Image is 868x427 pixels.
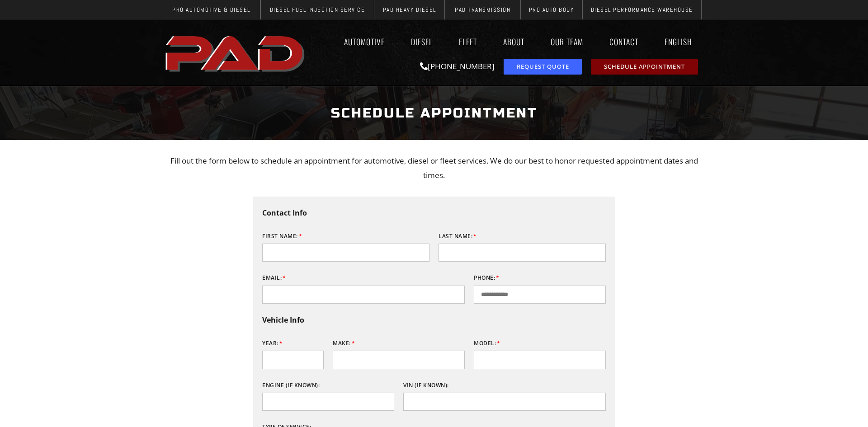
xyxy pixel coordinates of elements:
span: Pro Auto Body [529,7,574,13]
span: PAD Transmission [455,7,510,13]
span: Schedule Appointment [604,64,685,70]
h1: Schedule Appointment [167,96,701,130]
label: Phone: [474,271,500,285]
a: English [656,31,705,52]
label: Year: [262,336,283,351]
label: Engine (if known): [262,378,320,393]
a: Fleet [450,31,486,52]
img: The image shows the word "PAD" in bold, red, uppercase letters with a slight shadow effect. [163,28,309,77]
label: Model: [474,336,500,351]
label: Last Name: [439,229,477,244]
label: First Name: [262,229,302,244]
a: Contact [601,31,647,52]
nav: Menu [309,31,705,52]
a: Automotive [335,31,393,52]
a: About [495,31,533,52]
a: pro automotive and diesel home page [163,28,309,77]
a: Diesel [402,31,441,52]
a: Our Team [542,31,592,52]
a: schedule repair or service appointment [591,59,698,75]
span: Diesel Performance Warehouse [591,7,693,13]
span: Diesel Fuel Injection Service [270,7,365,13]
span: Pro Automotive & Diesel [172,7,250,13]
span: PAD Heavy Diesel [383,7,436,13]
label: VIN (if known): [403,378,449,393]
b: Contact Info [262,208,307,218]
span: Request Quote [517,64,569,70]
label: Make: [333,336,355,351]
a: request a service or repair quote [504,59,582,75]
p: Fill out the form below to schedule an appointment for automotive, diesel or fleet services. We d... [167,154,701,183]
label: Email: [262,271,286,285]
a: [PHONE_NUMBER] [420,61,495,71]
b: Vehicle Info [262,315,304,325]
